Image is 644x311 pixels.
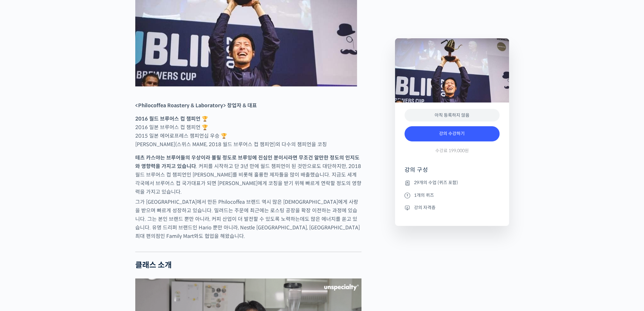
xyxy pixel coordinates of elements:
[98,210,105,215] span: 설정
[135,102,257,109] strong: <Philocoffea Roastery & Laboratory> 창업자 & 대표
[135,115,208,122] strong: 2016 월드 브루어스 컵 챔피언 🏆
[405,166,500,179] h4: 강의 구성
[135,261,361,270] h2: 클래스 소개
[42,201,82,216] a: 대화
[405,179,500,187] li: 29개의 수업 (퀴즈 포함)
[20,210,24,215] span: 홈
[135,153,361,196] p: . 커피를 시작하고 단 3년 만에 월드 챔피언이 된 것만으로도 대단하지만, 2018 월드 브루어스 컵 챔피언인 [PERSON_NAME]를 비롯해 훌륭한 제자들을 많이 배출했습...
[405,204,500,211] li: 강의 자격증
[405,109,500,122] div: 아직 등록하지 않음
[2,201,42,216] a: 홈
[405,126,500,141] a: 강의 수강하기
[435,148,469,154] span: 수강료 199,000원
[135,198,361,240] p: 그가 [GEOGRAPHIC_DATA]에서 만든 Philocoffea 브랜드 역시 많은 [DEMOGRAPHIC_DATA]에게 사랑을 받으며 빠르게 성장하고 있습니다. 밀려드는 ...
[82,201,122,216] a: 설정
[135,154,360,170] strong: 테츠 카스야는 브루어들의 우상이라 불릴 정도로 브루잉에 진심인 분이시라면 무조건 알만한 정도의 인지도와 영향력을 가지고 있습니다
[58,210,66,215] span: 대화
[405,191,500,199] li: 1개의 퀴즈
[135,115,361,149] p: 2016 일본 브루어스 컵 챔피언 🏆 2015 일본 에어로프레스 챔피언십 우승 🏆 [PERSON_NAME](스위스 MAME, 2018 월드 브루어스 컵 챔피언)외 다수의 챔피...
